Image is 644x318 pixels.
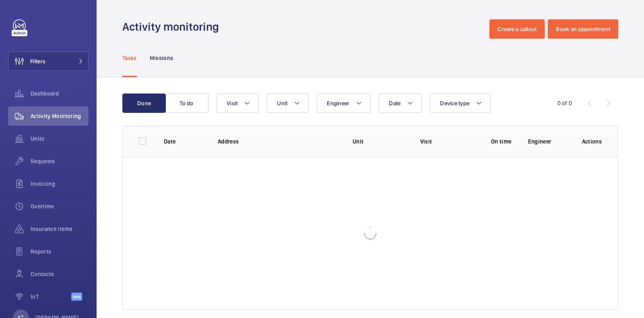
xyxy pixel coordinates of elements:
div: 0 of 0 [557,99,572,107]
p: Visit [420,137,475,145]
button: Done [122,94,166,113]
span: Filters [30,57,45,65]
p: Tasks [122,54,137,62]
p: Unit [353,137,407,145]
span: Insurance items [31,225,89,233]
button: Engineer [317,94,371,113]
button: Date [379,94,422,113]
span: Requests [31,157,89,165]
button: Unit [267,94,309,113]
span: Reports [31,247,89,256]
p: Missions [150,54,173,62]
p: Actions [582,137,602,145]
span: Device type [440,100,469,106]
p: On time [487,137,515,145]
span: Visit [227,100,237,106]
button: Filters [8,52,89,71]
span: Beta [71,293,82,301]
span: Contacts [31,270,89,278]
span: Date [389,100,400,106]
button: Book an appointment [548,19,618,39]
p: Address [218,137,340,145]
span: Units [31,135,89,143]
span: IoT [31,293,71,301]
button: Visit [217,94,259,113]
span: Overtime [31,202,89,210]
span: Activity Monitoring [31,112,89,120]
span: Unit [277,100,287,106]
h1: Activity monitoring [122,19,224,34]
span: Invoicing [31,180,89,188]
span: Dashboard [31,89,89,98]
p: Engineer [528,137,569,145]
p: Date [164,137,205,145]
button: To do [165,94,208,113]
button: Create a callout [489,19,545,39]
span: Engineer [327,100,349,106]
button: Device type [430,94,491,113]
